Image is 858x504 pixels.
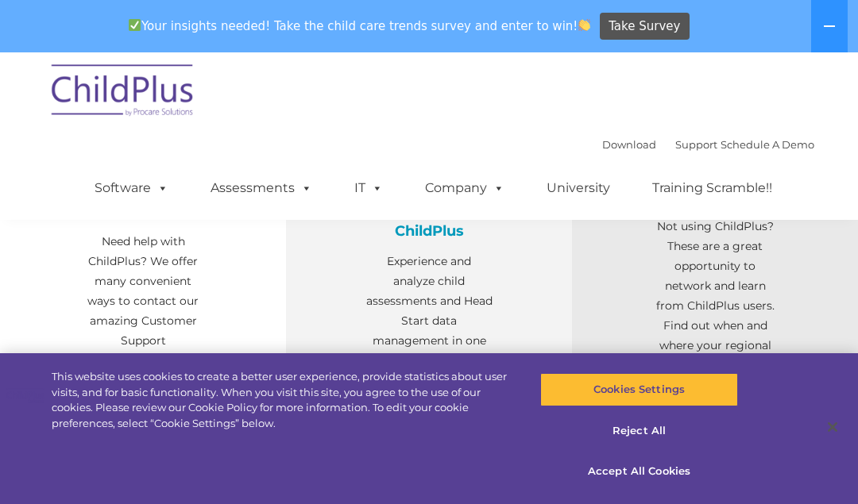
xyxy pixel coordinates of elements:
span: Your insights needed! Take the child care trends survey and enter to win! [122,10,597,41]
p: Experience and analyze child assessments and Head Start data management in one system with zero c... [365,252,493,450]
a: Support [675,138,717,151]
button: Accept All Cookies [540,455,737,488]
a: Download [602,138,656,151]
p: Need help with ChildPlus? We offer many convenient ways to contact our amazing Customer Support r... [79,232,207,450]
div: This website uses cookies to create a better user experience, provide statistics about user visit... [52,369,515,431]
font: | [602,138,814,151]
button: Reject All [540,414,737,448]
a: IT [338,172,399,204]
a: Schedule A Demo [721,138,814,151]
img: ✅ [129,19,141,31]
button: Cookies Settings [540,373,737,406]
img: ChildPlus by Procare Solutions [44,53,203,133]
p: Not using ChildPlus? These are a great opportunity to network and learn from ChildPlus users. Fin... [651,217,779,395]
span: Take Survey [609,13,680,40]
a: University [531,172,626,204]
a: Take Survey [600,13,690,40]
a: Company [409,172,520,204]
a: Software [79,172,184,204]
a: Training Scramble!! [636,172,788,204]
a: Assessments [195,172,328,204]
img: 👏 [578,19,590,31]
button: Close [815,410,850,444]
